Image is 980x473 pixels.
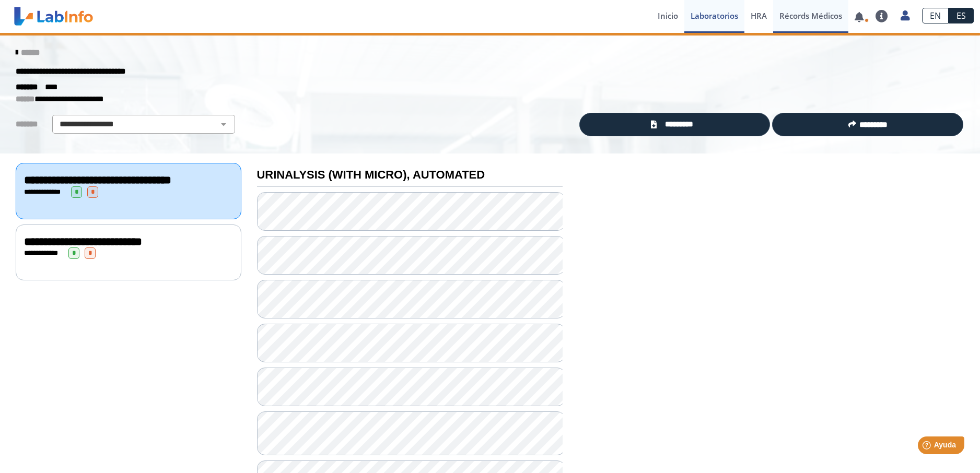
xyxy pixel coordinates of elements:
[949,8,974,23] a: ES
[751,10,767,21] span: HRA
[887,432,969,462] iframe: Help widget launcher
[257,168,485,181] b: URINALYSIS (WITH MICRO), AUTOMATED
[922,8,949,23] a: EN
